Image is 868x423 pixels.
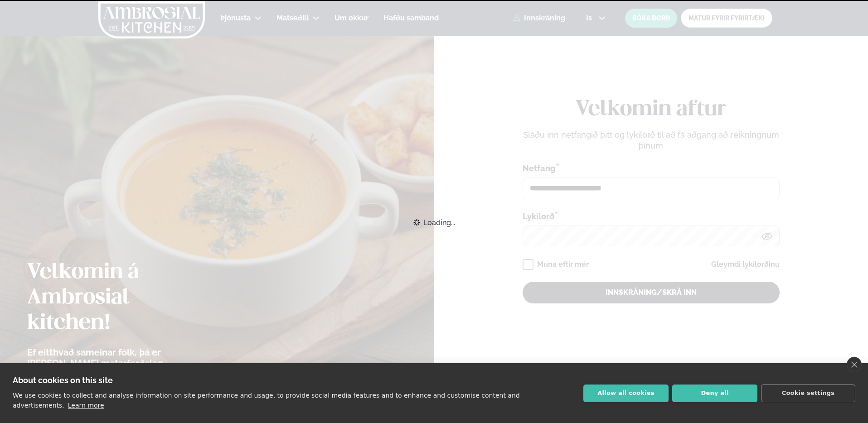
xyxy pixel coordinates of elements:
[672,385,757,402] button: Deny all
[423,212,455,232] span: Loading...
[847,357,862,372] a: close
[13,392,520,409] p: We use cookies to collect and analyse information on site performance and usage, to provide socia...
[761,385,855,402] button: Cookie settings
[68,402,104,409] a: Learn more
[13,375,113,385] strong: About cookies on this site
[583,385,669,402] button: Allow all cookies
